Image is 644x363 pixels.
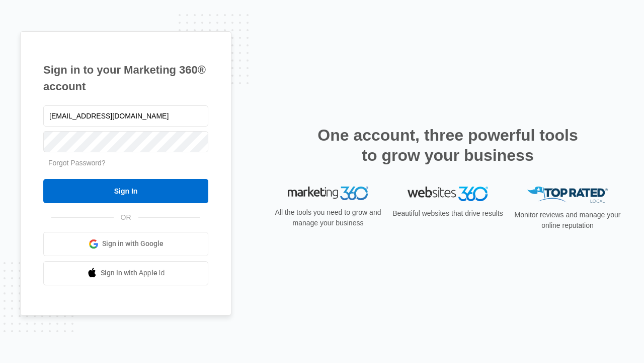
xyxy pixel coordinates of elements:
[102,238,164,249] span: Sign in with Google
[43,232,208,256] a: Sign in with Google
[272,207,384,228] p: All the tools you need to grow and manage your business
[408,187,488,201] img: Websites 360
[527,187,608,203] img: Top Rated Local
[511,210,624,231] p: Monitor reviews and manage your online reputation
[288,187,368,201] img: Marketing 360
[48,159,106,167] a: Forgot Password?
[391,208,504,219] p: Beautiful websites that drive results
[43,179,208,203] input: Sign In
[43,62,208,95] h1: Sign in to your Marketing 360® account
[101,268,165,278] span: Sign in with Apple Id
[114,212,138,223] span: OR
[314,125,581,165] h2: One account, three powerful tools to grow your business
[43,105,208,127] input: Email
[43,261,208,285] a: Sign in with Apple Id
